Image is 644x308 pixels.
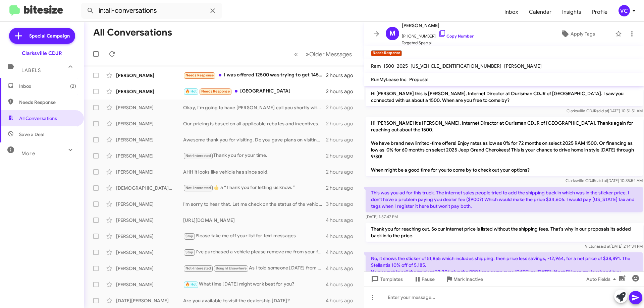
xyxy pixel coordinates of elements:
[585,244,643,249] span: Victoria [DATE] 2:14:34 PM
[29,33,70,39] span: Special Campaign
[364,273,408,285] button: Templates
[595,178,607,183] span: said at
[326,169,359,175] div: 2 hours ago
[183,217,326,224] div: [URL][DOMAIN_NAME]
[183,232,326,240] div: Please take me off your list for text messages
[504,63,542,69] span: [PERSON_NAME]
[524,2,557,22] a: Calendar
[290,47,302,61] button: Previous
[619,5,630,16] div: VC
[183,152,326,160] div: Thank you for your time.
[21,150,35,157] span: More
[326,136,359,143] div: 2 hours ago
[116,281,183,288] div: [PERSON_NAME]
[183,201,326,207] div: I'm sorry to hear that. Let me check on the status of the vehicle.
[116,201,183,207] div: [PERSON_NAME]
[185,282,197,287] span: 🔥 Hot
[70,83,76,89] span: (2)
[543,28,612,40] button: Apply Tags
[453,273,483,285] span: Mark Inactive
[22,50,62,57] div: Clarksville CDJR
[571,28,595,40] span: Apply Tags
[587,2,613,22] a: Profile
[409,76,428,82] span: Proposal
[116,152,183,159] div: [PERSON_NAME]
[116,72,183,79] div: [PERSON_NAME]
[183,184,326,192] div: ​👍​ a “ Thank you for letting us know. ”
[185,89,197,94] span: 🔥 Hot
[402,40,474,46] span: Targeted Special
[21,67,41,73] span: Labels
[326,265,359,272] div: 4 hours ago
[116,249,183,256] div: [PERSON_NAME]
[581,273,624,285] button: Auto Fields
[366,117,643,176] p: Hi [PERSON_NAME] it's [PERSON_NAME], Internet Director at Ourisman CDJR of [GEOGRAPHIC_DATA]. Tha...
[326,281,359,288] div: 4 hours ago
[326,120,359,127] div: 2 hours ago
[326,88,359,95] div: 2 hours ago
[294,50,298,58] span: «
[302,47,356,61] button: Next
[366,87,643,106] p: Hi [PERSON_NAME] this is [PERSON_NAME], Internet Director at Ourisman CDJR of [GEOGRAPHIC_DATA]. ...
[499,2,524,22] a: Inbox
[183,281,326,288] div: What time [DATE] might work best for you?
[183,169,326,175] div: AHH it looks like vehicle has since sold.
[116,217,183,224] div: [PERSON_NAME]
[183,248,326,256] div: I've purchased a vehicle please remove me from your follow up list! Action closed. Thank you.
[9,28,75,44] a: Special Campaign
[438,34,474,39] a: Copy Number
[201,89,230,94] span: Needs Response
[116,265,183,272] div: [PERSON_NAME]
[326,297,359,304] div: 4 hours ago
[326,217,359,224] div: 4 hours ago
[366,214,398,219] span: [DATE] 1:57:47 PM
[326,104,359,111] div: 2 hours ago
[290,47,356,61] nav: Page navigation example
[183,87,326,95] div: [GEOGRAPHIC_DATA]
[19,115,57,122] span: All Conversations
[326,233,359,240] div: 4 hours ago
[116,120,183,127] div: [PERSON_NAME]
[93,27,172,38] h1: All Conversations
[183,120,326,127] div: Our pricing is based on all applicable rebates and incentives.
[326,185,359,191] div: 2 hours ago
[566,178,643,183] span: Clarksville CDJR [DATE] 10:35:54 AM
[370,273,403,285] span: Templates
[116,185,183,191] div: [DEMOGRAPHIC_DATA][PERSON_NAME]
[183,104,326,111] div: Okay, I'm going to have [PERSON_NAME] call you shortly with updates.
[326,249,359,256] div: 4 hours ago
[183,264,326,272] div: As I told someone [DATE] from Ourisman, we bought a vehicle already
[557,2,587,22] a: Insights
[422,273,435,285] span: Pause
[185,73,214,77] span: Needs Response
[402,21,474,29] span: [PERSON_NAME]
[185,186,211,190] span: Not-Interested
[19,83,76,89] span: Inbox
[116,88,183,95] div: [PERSON_NAME]
[366,187,643,212] p: This was you ad for this truck. The internet sales people tried to add the shipping back in which...
[326,201,359,207] div: 3 hours ago
[326,72,359,79] div: 2 hours ago
[366,252,643,285] p: No, it shows the sticker of 51,855 which includes shipping. then price less savings, -12,964, for...
[216,266,247,270] span: Bought Elsewhere
[183,136,326,143] div: Awesome thank you for visiting. Do you gave plans on visiting to finalize everything?
[408,273,440,285] button: Pause
[183,297,326,304] div: Are you available to visit the dealership [DATE]?
[116,104,183,111] div: [PERSON_NAME]
[185,153,211,158] span: Not-Interested
[116,169,183,175] div: [PERSON_NAME]
[613,5,637,16] button: VC
[397,63,408,69] span: 2025
[326,152,359,159] div: 2 hours ago
[599,244,610,249] span: said at
[596,108,608,113] span: said at
[586,273,619,285] span: Auto Fields
[309,51,352,58] span: Older Messages
[306,50,309,58] span: »
[185,266,211,270] span: Not-Interested
[371,76,407,82] span: RunMyLease Inc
